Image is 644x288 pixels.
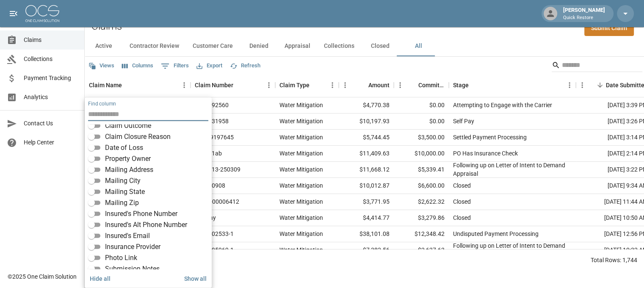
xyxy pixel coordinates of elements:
div: Claim Number [191,73,275,97]
span: Mailing City [105,176,141,186]
button: Refresh [228,59,263,72]
div: $3,500.00 [394,130,449,146]
div: Claim Type [275,73,339,97]
div: Undisputed Payment Processing [453,230,539,238]
div: 0803731958 [195,117,229,125]
div: Committed Amount [418,73,445,97]
span: Help Center [24,138,77,147]
button: Active [85,36,123,56]
div: Select columns [85,97,212,288]
div: Water Mitigation [279,117,323,125]
div: $4,414.77 [339,210,394,226]
button: Menu [394,79,406,91]
div: Claim Type [279,73,310,97]
span: Property Owner [105,154,151,164]
div: Water Mitigation [279,181,323,190]
div: Attempting to Engage with the Carrier [453,101,552,109]
button: Select columns [120,59,155,72]
div: Closed [453,213,471,222]
button: open drawer [5,5,22,22]
button: Show filters [159,59,191,73]
div: dynamic tabs [85,36,644,56]
div: 01-009197645 [195,133,234,141]
div: Water Mitigation [279,246,323,254]
div: Water Mitigation [279,149,323,158]
div: 5037902533-1 [195,230,234,238]
button: Denied [240,36,278,56]
div: 5037995969-1 [195,246,234,254]
button: Collections [317,36,361,56]
div: Total Rows: 1,744 [591,256,637,264]
div: 1540813-250309 [195,165,240,174]
div: Claim Name [89,73,122,97]
div: Stage [453,73,469,97]
a: Submit Claim [584,20,634,36]
span: Payment Tracking [24,74,77,83]
button: Sort [406,79,418,91]
button: Customer Care [186,36,240,56]
div: Self Pay [453,117,474,125]
div: Amount [339,73,394,97]
button: Sort [357,79,368,91]
span: Claim Outcome [105,121,151,131]
span: Insured's Phone Number [105,209,177,219]
span: Contact Us [24,119,77,128]
span: Claims [24,36,77,44]
div: Closed [453,181,471,190]
button: Show all [181,271,210,286]
button: Sort [233,79,245,91]
button: Views [86,59,116,72]
div: Water Mitigation [279,133,323,141]
button: Sort [469,79,481,91]
div: Closed [453,197,471,206]
span: Photo Link [105,253,137,263]
div: PO Has Insurance Check [453,149,518,158]
div: Water Mitigation [279,101,323,109]
div: Water Mitigation [279,197,323,206]
div: $0.00 [394,114,449,130]
div: $0.00 [394,97,449,114]
div: AZHO-00006412 [195,197,239,206]
button: All [399,36,437,56]
div: $11,668.12 [339,162,394,178]
button: Closed [361,36,399,56]
span: Insured's Email [105,231,150,241]
div: $12,348.42 [394,226,449,242]
div: $4,770.38 [339,97,394,114]
div: $2,637.63 [394,242,449,258]
div: $5,744.45 [339,130,394,146]
button: Contractor Review [123,36,186,56]
div: $3,771.95 [339,194,394,210]
button: Sort [594,79,606,91]
span: Collections [24,55,77,64]
div: $3,279.86 [394,210,449,226]
span: Submission Notes [105,264,160,274]
div: Water Mitigation [279,230,323,238]
span: Date of Loss [105,143,143,153]
div: $38,101.08 [339,226,394,242]
span: Insured's Alt Phone Number [105,220,187,230]
div: Stage [449,73,576,97]
button: Export [194,59,224,72]
button: Appraisal [278,36,317,56]
span: Mailing Zip [105,198,139,208]
img: ocs-logo-white-transparent.png [25,5,59,22]
button: Menu [263,79,275,91]
button: Menu [326,79,339,91]
div: Search [552,58,642,74]
button: Menu [563,79,576,91]
div: Water Mitigation [279,213,323,222]
div: $10,197.93 [339,114,394,130]
div: $5,339.41 [394,162,449,178]
div: Claim Name [85,73,191,97]
div: Following up on Letter of Intent to Demand Appraisal [453,161,572,178]
span: Claim Closure Reason [105,132,171,142]
div: Settled Payment Processing [453,133,527,141]
div: $10,000.00 [394,146,449,162]
button: Sort [122,79,134,91]
span: Mailing Address [105,165,153,175]
p: Quick Restore [563,14,605,22]
div: $2,622.32 [394,194,449,210]
div: Water Mitigation [279,165,323,174]
button: Menu [178,79,191,91]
